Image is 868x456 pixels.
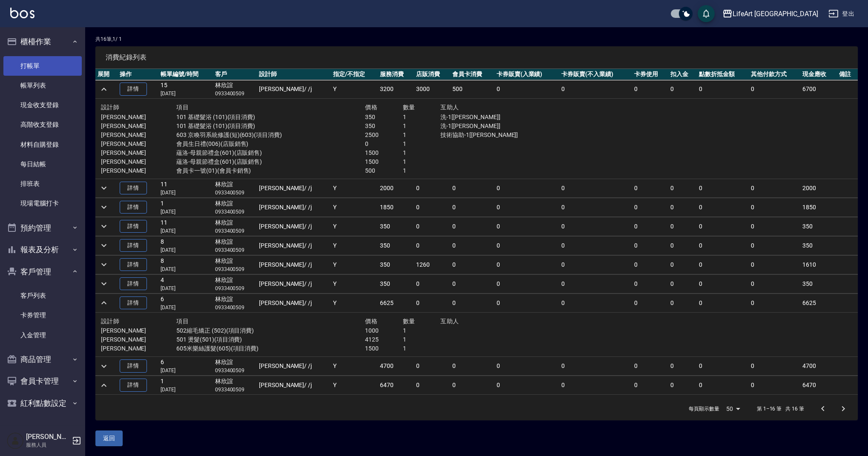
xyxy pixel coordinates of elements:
td: Y [331,198,378,217]
td: 0 [632,217,668,236]
button: 報表及分析 [3,239,82,261]
td: 0 [494,376,559,395]
td: 0 [450,217,494,236]
td: 350 [800,236,836,255]
a: 詳情 [120,379,147,392]
td: 6625 [800,294,836,312]
td: 0 [414,376,450,395]
a: 詳情 [120,239,147,252]
td: 3200 [378,80,414,99]
td: 0 [668,198,697,217]
td: 0 [414,274,450,293]
td: 1 [158,376,213,395]
p: [PERSON_NAME] [101,326,176,335]
td: 0 [668,236,697,255]
td: 0 [697,198,749,217]
p: 350 [365,113,403,122]
span: 價格 [365,104,377,111]
p: 500 [365,166,403,175]
td: 3000 [414,80,450,99]
span: 項目 [176,318,189,325]
td: 0 [697,236,749,255]
p: 501 燙髮(501)(項目消費) [176,335,365,344]
div: LifeArt [GEOGRAPHIC_DATA] [733,9,818,19]
td: 0 [697,179,749,197]
td: 6470 [378,376,414,395]
p: 101 基礎髮浴 (101)(項目消費) [176,113,365,122]
p: 1000 [365,326,403,335]
th: 卡券使用 [632,69,668,80]
td: 0 [414,294,450,312]
td: [PERSON_NAME] / /j [257,179,331,197]
td: 0 [697,80,749,99]
a: 現金收支登錄 [3,95,82,115]
button: expand row [98,83,110,96]
span: 價格 [365,318,377,325]
td: 0 [668,255,697,274]
td: 350 [378,274,414,293]
td: Y [331,376,378,395]
button: 商品管理 [3,348,82,370]
p: 1 [403,131,441,140]
td: 0 [450,376,494,395]
td: [PERSON_NAME] / /j [257,294,331,312]
td: 0 [632,80,668,99]
td: 8 [158,236,213,255]
td: 0 [559,274,632,293]
th: 扣入金 [668,69,697,80]
td: 4 [158,274,213,293]
p: 0933400509 [215,208,255,216]
h5: [PERSON_NAME] [26,433,69,441]
td: 0 [632,294,668,312]
td: Y [331,357,378,376]
th: 備註 [837,69,858,80]
p: [PERSON_NAME] [101,122,176,131]
p: 0933400509 [215,90,255,97]
button: 登出 [825,6,858,22]
td: 0 [632,236,668,255]
td: [PERSON_NAME] / /j [257,236,331,255]
p: 1 [403,166,441,175]
td: 1260 [414,255,450,274]
p: [PERSON_NAME] [101,335,176,344]
p: 0933400509 [215,265,255,273]
td: 0 [632,376,668,395]
td: Y [331,236,378,255]
td: 0 [697,255,749,274]
button: expand row [98,258,110,271]
td: Y [331,255,378,274]
td: 0 [414,217,450,236]
p: 101 基礎髮浴 (101)(項目消費) [176,122,365,131]
p: [PERSON_NAME] [101,166,176,175]
td: 0 [697,376,749,395]
p: 1 [403,140,441,148]
td: 0 [632,274,668,293]
span: 設計師 [101,318,119,325]
a: 詳情 [120,258,147,271]
td: 6 [158,357,213,376]
td: 0 [414,357,450,376]
td: 0 [559,217,632,236]
th: 點數折抵金額 [697,69,749,80]
td: 1610 [800,255,836,274]
td: 350 [378,236,414,255]
th: 店販消費 [414,69,450,80]
p: 502縮毛矯正 (502)(項目消費) [176,326,365,335]
p: [DATE] [161,90,211,97]
p: 0933400509 [215,367,255,374]
td: 0 [632,179,668,197]
a: 帳單列表 [3,76,82,95]
td: 林欣誼 [213,217,257,236]
a: 排班表 [3,174,82,194]
a: 詳情 [120,277,147,291]
td: 林欣誼 [213,357,257,376]
td: 0 [749,179,801,197]
td: 0 [749,80,801,99]
td: Y [331,217,378,236]
p: [PERSON_NAME] [101,113,176,122]
p: 洗-1[[PERSON_NAME]] [440,113,554,122]
td: 350 [800,217,836,236]
td: 0 [749,376,801,395]
p: 1 [403,113,441,122]
span: 互助人 [440,318,459,325]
